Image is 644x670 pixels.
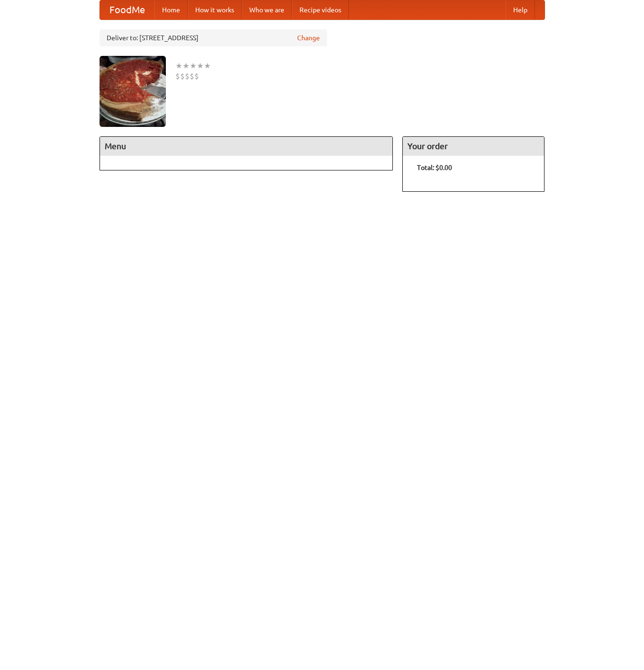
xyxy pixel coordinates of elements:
a: Change [297,33,320,43]
div: Deliver to: [STREET_ADDRESS] [100,29,327,46]
a: Help [506,0,535,19]
li: ★ [190,61,197,71]
li: $ [194,71,199,81]
a: Recipe videos [292,0,349,19]
h4: Your order [403,137,544,156]
a: Home [154,0,188,19]
a: How it works [188,0,242,19]
li: ★ [175,61,182,71]
b: Total: $0.00 [417,164,452,171]
li: $ [185,71,190,81]
li: ★ [204,61,211,71]
h4: Menu [100,137,393,156]
li: ★ [197,61,204,71]
img: angular.jpg [100,56,166,127]
a: FoodMe [100,0,154,19]
li: $ [175,71,180,81]
a: Who we are [242,0,292,19]
li: $ [180,71,185,81]
li: $ [190,71,194,81]
li: ★ [182,61,190,71]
